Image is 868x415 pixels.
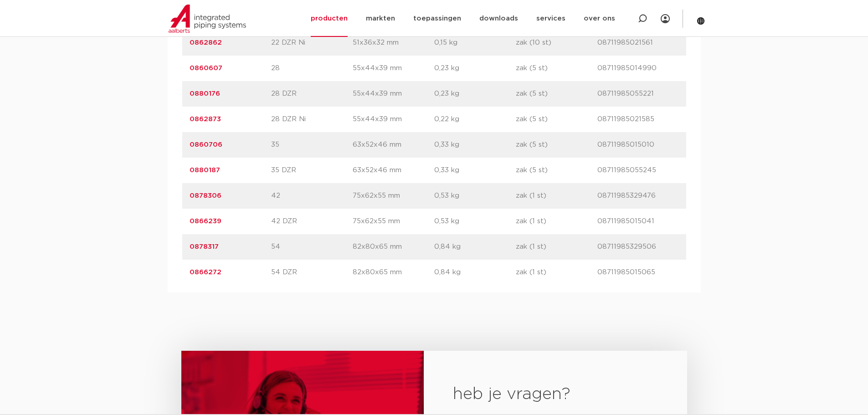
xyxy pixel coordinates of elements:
p: 28 DZR Ni [271,114,353,125]
a: 0880187 [190,167,220,174]
p: 0,23 kg [434,63,516,74]
p: 08711985015065 [597,267,679,278]
p: zak (1 st) [516,216,597,227]
a: 0860607 [190,65,222,72]
p: zak (5 st) [516,139,597,150]
p: 0,33 kg [434,165,516,176]
p: 0,53 kg [434,216,516,227]
p: zak (1 st) [516,267,597,278]
p: 08711985329506 [597,241,679,252]
p: 28 [271,63,353,74]
p: zak (5 st) [516,165,597,176]
p: 22 DZR Ni [271,37,353,48]
p: 55x44x39 mm [353,114,434,125]
p: 63x52x46 mm [353,165,434,176]
p: zak (10 st) [516,37,597,48]
p: 54 DZR [271,267,353,278]
p: 82x80x65 mm [353,267,434,278]
a: 0866272 [190,269,221,276]
p: 08711985015010 [597,139,679,150]
a: 0866239 [190,218,221,225]
p: 0,23 kg [434,88,516,99]
p: 28 DZR [271,88,353,99]
p: zak (5 st) [516,63,597,74]
p: 0,33 kg [434,139,516,150]
a: 0878317 [190,243,219,250]
h2: heb je vragen? [453,384,657,405]
a: 0862862 [190,39,222,46]
p: 35 [271,139,353,150]
p: 08711985055245 [597,165,679,176]
p: 08711985329476 [597,190,679,201]
p: 0,53 kg [434,190,516,201]
p: 54 [271,241,353,252]
a: 0862873 [190,116,221,123]
p: zak (5 st) [516,88,597,99]
p: 75x62x55 mm [353,216,434,227]
p: 08711985021585 [597,114,679,125]
p: 0,15 kg [434,37,516,48]
a: 0880176 [190,90,220,97]
p: zak (1 st) [516,190,597,201]
p: 55x44x39 mm [353,88,434,99]
p: 08711985055221 [597,88,679,99]
p: zak (5 st) [516,114,597,125]
a: 0878306 [190,192,221,199]
p: 0,22 kg [434,114,516,125]
p: 08711985015041 [597,216,679,227]
p: 0,84 kg [434,241,516,252]
p: 63x52x46 mm [353,139,434,150]
p: 51x36x32 mm [353,37,434,48]
p: 42 [271,190,353,201]
p: 75x62x55 mm [353,190,434,201]
p: 08711985014990 [597,63,679,74]
p: 82x80x65 mm [353,241,434,252]
p: 55x44x39 mm [353,63,434,74]
p: zak (1 st) [516,241,597,252]
a: 0860706 [190,141,222,148]
p: 35 DZR [271,165,353,176]
p: 08711985021561 [597,37,679,48]
p: 0,84 kg [434,267,516,278]
p: 42 DZR [271,216,353,227]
